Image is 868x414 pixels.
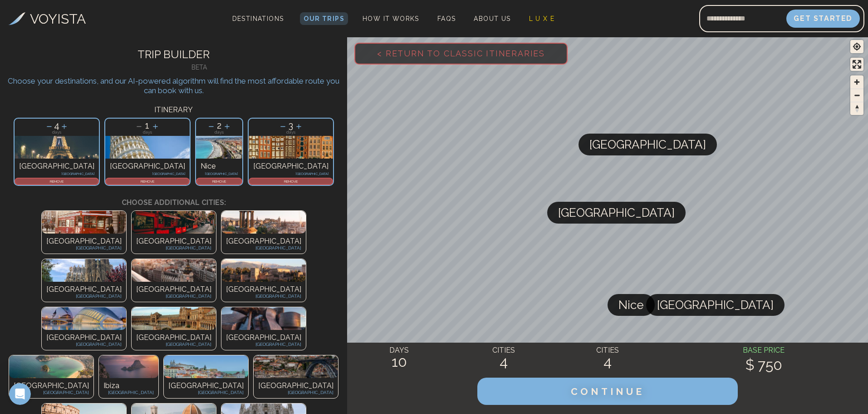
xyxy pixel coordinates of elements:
span: About Us [474,15,510,22]
p: [GEOGRAPHIC_DATA] [136,341,211,348]
button: Get Started [786,10,860,28]
h4: CITIES [555,345,660,356]
canvas: Map [347,35,868,414]
button: Zoom out [850,89,863,102]
p: [GEOGRAPHIC_DATA] [226,293,301,299]
img: Photo of undefined [132,307,216,330]
h2: $ 750 [660,357,868,373]
p: [GEOGRAPHIC_DATA] [226,244,301,251]
span: 1 [145,120,149,131]
img: Photo of undefined [42,211,126,234]
p: days [105,130,190,135]
span: Our Trips [304,15,344,22]
p: [GEOGRAPHIC_DATA] [110,172,185,175]
img: Photo of undefined [221,259,306,282]
span: How It Works [363,15,419,22]
p: REMOVE [197,179,241,184]
p: [GEOGRAPHIC_DATA] [103,389,154,396]
img: Photo of undefined [42,259,126,282]
span: Destinations [229,11,288,38]
a: Our Trips [300,12,348,25]
h2: 10 [347,354,451,370]
img: Photo of undefined [221,307,306,330]
p: [GEOGRAPHIC_DATA] [19,172,94,175]
span: Zoom out [850,89,863,102]
p: [GEOGRAPHIC_DATA] [258,380,333,391]
img: Photo of undefined [132,259,216,282]
p: [GEOGRAPHIC_DATA] [14,380,89,391]
p: [GEOGRAPHIC_DATA] [226,236,301,247]
p: [GEOGRAPHIC_DATA] [253,172,329,175]
span: [GEOGRAPHIC_DATA] [589,134,706,155]
img: Photo of undefined [164,355,248,378]
span: CONTINUE [571,386,644,397]
p: REMOVE [106,179,189,184]
span: 2 [217,120,221,131]
p: [GEOGRAPHIC_DATA] [46,244,122,251]
p: [GEOGRAPHIC_DATA] [226,284,301,295]
p: Nice [201,161,238,172]
button: Find my location [850,40,863,53]
h4: CITIES [451,345,556,356]
p: [GEOGRAPHIC_DATA] [226,341,301,348]
iframe: Intercom live chat [9,383,31,405]
h4: DAYS [347,345,451,356]
span: [GEOGRAPHIC_DATA] [657,294,774,316]
p: [GEOGRAPHIC_DATA] [136,244,211,251]
h3: ITINERARY [7,105,340,115]
span: 3 [289,120,293,131]
img: Photo of undefined [9,355,93,378]
h4: BETA [58,63,340,72]
p: [GEOGRAPHIC_DATA] [136,332,211,343]
a: About Us [470,12,514,25]
a: L U X E [525,12,559,25]
p: days [196,130,242,135]
p: [GEOGRAPHIC_DATA] [258,389,333,396]
img: Photo of amsterdam [249,136,333,159]
span: FAQs [437,15,456,22]
p: [GEOGRAPHIC_DATA] [136,236,211,247]
button: < Return to Classic Itineraries [354,43,568,65]
img: Photo of nice [196,136,242,159]
button: CONTINUE [477,378,738,405]
p: [GEOGRAPHIC_DATA] [46,332,122,343]
h2: 4 [555,354,660,370]
a: CONTINUE [477,388,738,397]
input: Email address [699,8,786,30]
span: Nice [618,294,644,316]
img: Photo of pisa [105,136,190,159]
p: [GEOGRAPHIC_DATA] [14,389,89,396]
img: Photo of paris [15,136,99,159]
p: [GEOGRAPHIC_DATA] [46,236,122,247]
img: Photo of undefined [42,307,126,330]
p: [GEOGRAPHIC_DATA] [253,161,329,172]
p: [GEOGRAPHIC_DATA] [226,332,301,343]
span: 4 [54,120,59,131]
button: Enter fullscreen [850,58,863,71]
p: [GEOGRAPHIC_DATA] [46,341,122,348]
p: [GEOGRAPHIC_DATA] [168,380,244,391]
h4: BASE PRICE [660,345,868,356]
span: < Return to Classic Itineraries [363,34,559,73]
p: [GEOGRAPHIC_DATA] [19,161,94,172]
img: Photo of undefined [221,211,306,234]
h3: Choose additional cities: [7,188,340,208]
p: Ibiza [103,380,154,391]
p: [GEOGRAPHIC_DATA] [110,161,185,172]
p: [GEOGRAPHIC_DATA] [46,284,122,295]
h2: 4 [451,354,556,370]
button: Reset bearing to north [850,102,863,115]
a: How It Works [359,12,423,25]
p: days [15,130,99,135]
h3: VOYISTA [30,9,86,29]
span: Reset bearing to north [850,102,863,115]
img: Photo of undefined [254,355,338,378]
img: Photo of undefined [132,211,216,234]
button: Zoom in [850,75,863,89]
p: days [249,130,333,135]
p: [GEOGRAPHIC_DATA] [168,389,244,396]
p: REMOVE [15,179,98,184]
span: L U X E [529,15,555,22]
